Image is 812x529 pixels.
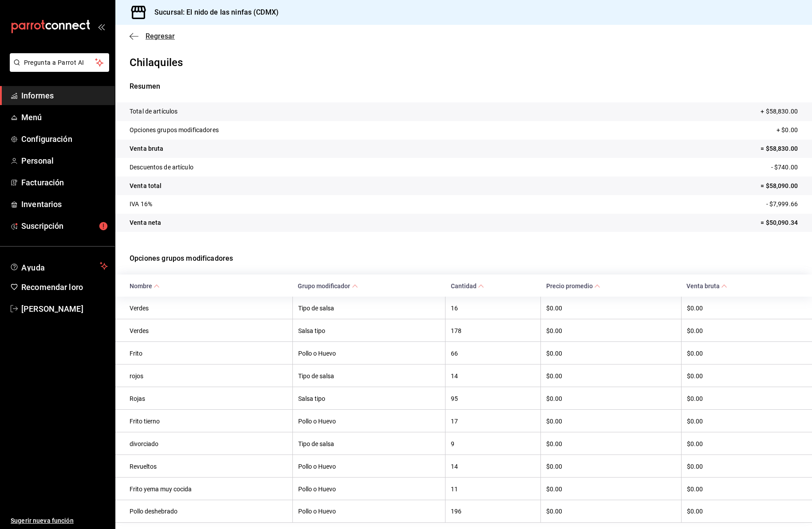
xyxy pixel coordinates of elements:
[546,440,562,447] font: $0.00
[451,305,458,312] font: 16
[761,108,798,115] font: + $58,830.00
[130,219,161,226] font: Venta neta
[10,53,109,72] button: Pregunta a Parrot AI
[546,327,562,334] font: $0.00
[130,56,183,69] font: Chilaquiles
[21,282,83,292] font: Recomendar loro
[130,182,162,189] font: Venta total
[130,440,158,447] font: divorciado
[686,282,727,290] span: Venta bruta
[546,418,562,425] font: $0.00
[687,508,703,515] font: $0.00
[687,418,703,425] font: $0.00
[130,486,192,493] font: Frito yema muy cocida
[451,440,454,447] font: 9
[298,508,336,515] font: Pollo o Huevo
[298,305,334,312] font: Tipo de salsa
[687,372,703,380] font: $0.00
[21,263,45,272] font: Ayuda
[766,200,798,208] font: - $7,999.66
[130,282,160,290] span: Nombre
[451,282,484,290] span: Cantidad
[21,91,54,100] font: Informes
[298,327,325,334] font: Salsa tipo
[130,200,152,208] font: IVA 16%
[130,145,163,152] font: Venta bruta
[298,486,336,493] font: Pollo o Huevo
[130,282,152,290] font: Nombre
[130,305,149,312] font: Verdes
[130,463,157,470] font: Revueltos
[546,508,562,515] font: $0.00
[771,164,798,171] font: - $740.00
[546,395,562,402] font: $0.00
[451,508,461,515] font: 196
[298,395,325,402] font: Salsa tipo
[451,327,461,334] font: 178
[298,440,334,447] font: Tipo de salsa
[546,463,562,470] font: $0.00
[130,164,193,171] font: Descuentos de artículo
[21,113,42,122] font: Menú
[451,350,458,357] font: 66
[98,23,105,30] button: abrir_cajón_menú
[546,305,562,312] font: $0.00
[154,8,279,16] font: Sucursal: El nido de las ninfas (CDMX)
[130,395,145,402] font: Rojas
[451,418,458,425] font: 17
[546,282,600,290] span: Precio promedio
[130,254,233,263] font: Opciones grupos modificadores
[546,282,593,290] font: Precio promedio
[761,219,798,226] font: = $50,090.34
[130,508,177,515] font: Pollo deshebrado
[6,64,109,74] a: Pregunta a Parrot AI
[21,304,83,313] font: [PERSON_NAME]
[687,440,703,447] font: $0.00
[24,59,84,66] font: Pregunta a Parrot AI
[687,305,703,312] font: $0.00
[21,200,62,209] font: Inventarios
[298,463,336,470] font: Pollo o Huevo
[546,350,562,357] font: $0.00
[11,517,74,524] font: Sugerir nueva función
[21,178,64,187] font: Facturación
[687,395,703,402] font: $0.00
[451,282,477,290] font: Cantidad
[21,156,54,165] font: Personal
[298,372,334,380] font: Tipo de salsa
[130,82,160,90] font: Resumen
[130,418,160,425] font: Frito tierno
[298,282,350,290] font: Grupo modificador
[546,372,562,380] font: $0.00
[451,486,458,493] font: 11
[687,486,703,493] font: $0.00
[451,463,458,470] font: 14
[130,372,143,380] font: rojos
[146,32,175,40] font: Regresar
[130,350,142,357] font: Frito
[130,327,149,334] font: Verdes
[130,126,219,133] font: Opciones grupos modificadores
[687,327,703,334] font: $0.00
[130,108,177,115] font: Total de artículos
[298,350,336,357] font: Pollo o Huevo
[451,372,458,380] font: 14
[451,395,458,402] font: 95
[130,32,175,40] button: Regresar
[21,221,63,231] font: Suscripción
[298,418,336,425] font: Pollo o Huevo
[687,350,703,357] font: $0.00
[777,126,798,133] font: + $0.00
[761,145,798,152] font: = $58,830.00
[687,463,703,470] font: $0.00
[546,486,562,493] font: $0.00
[21,134,72,144] font: Configuración
[686,282,720,290] font: Venta bruta
[298,282,358,290] span: Grupo modificador
[761,182,798,189] font: = $58,090.00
